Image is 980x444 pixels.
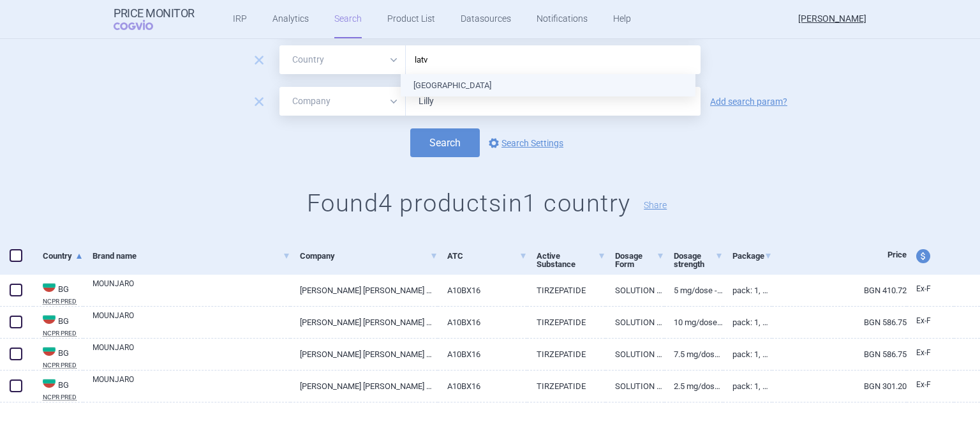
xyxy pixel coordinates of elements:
[772,371,907,402] a: BGN 301.20
[723,307,772,338] a: Pack: 1, Pre-filled pen (Kwik Pen)
[723,371,772,402] a: Pack: 1, Pre-filled pen (Kwik Pen)
[772,275,907,306] a: BGN 410.72
[916,316,931,325] span: Ex-factory price
[907,280,954,299] a: Ex-F
[300,240,437,272] a: Company
[527,275,605,306] a: TIRZEPATIDE
[710,97,787,106] a: Add search param?
[674,240,723,280] a: Dosage strength
[664,275,723,306] a: 5 mg/dose - 4 doses (8.33 mg/ml-2.4 ml), -
[93,374,290,397] a: MOUNJARO
[887,250,907,259] span: Price
[438,275,528,306] a: A10BX16
[732,240,772,272] a: Package
[537,240,605,280] a: Active Substance
[290,339,437,370] a: [PERSON_NAME] [PERSON_NAME] NEDERLAND B.V, [GEOGRAPHIC_DATA]
[772,339,907,370] a: BGN 586.75
[438,307,528,338] a: A10BX16
[43,240,83,272] a: Country
[907,312,954,331] a: Ex-F
[664,307,723,338] a: 10 mg/dose - 4 doses (16.7 mg/ml-2.4 ml), -
[43,375,56,388] img: Bulgaria
[33,374,83,401] a: BGBGNCPR PRED
[43,330,83,337] abbr: NCPR PRED — National Council on Prices and Reimbursement of Medicinal Products, Bulgaria. Registe...
[527,307,605,338] a: TIRZEPATIDE
[43,343,56,356] img: Bulgaria
[43,311,56,324] img: Bulgaria
[664,339,723,370] a: 7.5 mg/dose - 4 doses (12.5 mg/ml-2.4 ml), -
[93,278,290,301] a: MOUNJARO
[605,371,664,402] a: SOLUTION FOR INJECTION
[43,279,56,292] img: Bulgaria
[93,240,290,272] a: Brand name
[664,371,723,402] a: 2.5 mg/dose - 4 doses (4.17 mg/ml-2.4 ml), -
[410,128,480,157] button: Search
[43,298,83,305] abbr: NCPR PRED — National Council on Prices and Reimbursement of Medicinal Products, Bulgaria. Registe...
[33,342,83,369] a: BGBGNCPR PRED
[907,376,954,395] a: Ex-F
[33,310,83,337] a: BGBGNCPR PRED
[438,371,528,402] a: A10BX16
[916,284,931,293] span: Ex-factory price
[290,275,437,306] a: [PERSON_NAME] [PERSON_NAME] NEDERLAND B.V, [GEOGRAPHIC_DATA]
[723,275,772,306] a: Pack: 1, pre-filled pen (Kwik Pen)
[290,371,437,402] a: [PERSON_NAME] [PERSON_NAME] NEDERLAND B.V, [GEOGRAPHIC_DATA]
[114,7,195,31] a: Price MonitorCOGVIO
[605,307,664,338] a: SOLUTION FOR INJECTION
[486,135,563,151] a: Search Settings
[43,394,83,401] abbr: NCPR PRED — National Council on Prices and Reimbursement of Medicinal Products, Bulgaria. Registe...
[33,278,83,305] a: BGBGNCPR PRED
[93,342,290,365] a: MOUNJARO
[43,362,83,369] abbr: NCPR PRED — National Council on Prices and Reimbursement of Medicinal Products, Bulgaria. Registe...
[527,339,605,370] a: TIRZEPATIDE
[114,7,195,20] strong: Price Monitor
[290,307,437,338] a: [PERSON_NAME] [PERSON_NAME] NEDERLAND B.V, [GEOGRAPHIC_DATA]
[438,339,528,370] a: A10BX16
[605,339,664,370] a: SOLUTION FOR INJECTION
[93,310,290,333] a: MOUNJARO
[723,339,772,370] a: Pack: 1, Pre-filled pen (Kwik Pen)
[605,275,664,306] a: SOLUTION FOR INJECTION
[114,20,171,30] span: COGVIO
[907,344,954,363] a: Ex-F
[772,307,907,338] a: BGN 586.75
[401,74,695,97] li: [GEOGRAPHIC_DATA]
[615,240,664,280] a: Dosage Form
[644,201,667,210] button: Share
[527,371,605,402] a: TIRZEPATIDE
[447,240,528,272] a: ATC
[916,380,931,389] span: Ex-factory price
[916,348,931,357] span: Ex-factory price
